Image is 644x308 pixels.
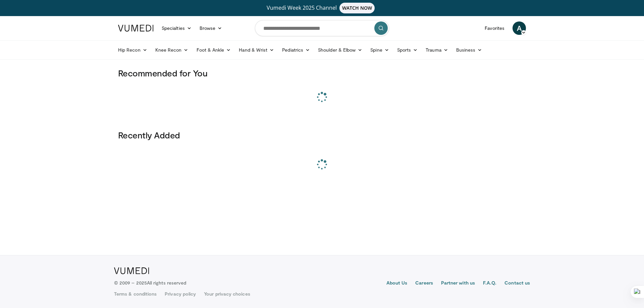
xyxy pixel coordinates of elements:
img: VuMedi Logo [114,267,149,274]
a: Trauma [422,43,452,57]
a: Partner with us [441,280,475,288]
a: Vumedi Week 2025 ChannelWATCH NOW [119,3,525,13]
p: © 2009 – 2025 [114,280,186,286]
a: Spine [366,43,393,57]
a: Business [452,43,486,57]
a: Your privacy choices [204,291,250,297]
a: Contact us [504,280,530,288]
a: Browse [196,21,226,35]
a: Sports [393,43,422,57]
a: Foot & Ankle [193,43,235,57]
a: F.A.Q. [483,280,496,288]
a: Terms & conditions [114,291,157,297]
a: About Us [386,280,408,288]
a: Hip Recon [114,43,151,57]
span: WATCH NOW [339,3,375,13]
a: Favorites [481,21,508,35]
a: Specialties [158,21,196,35]
a: Careers [415,280,433,288]
a: Pediatrics [278,43,314,57]
a: A [513,21,526,35]
a: Hand & Wrist [235,43,278,57]
span: All rights reserved [147,280,186,286]
a: Knee Recon [151,43,193,57]
h3: Recently Added [118,130,526,140]
input: Search topics, interventions [255,20,389,36]
a: Privacy policy [165,291,196,297]
h3: Recommended for You [118,68,526,78]
img: VuMedi Logo [118,25,154,32]
a: Shoulder & Elbow [314,43,366,57]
